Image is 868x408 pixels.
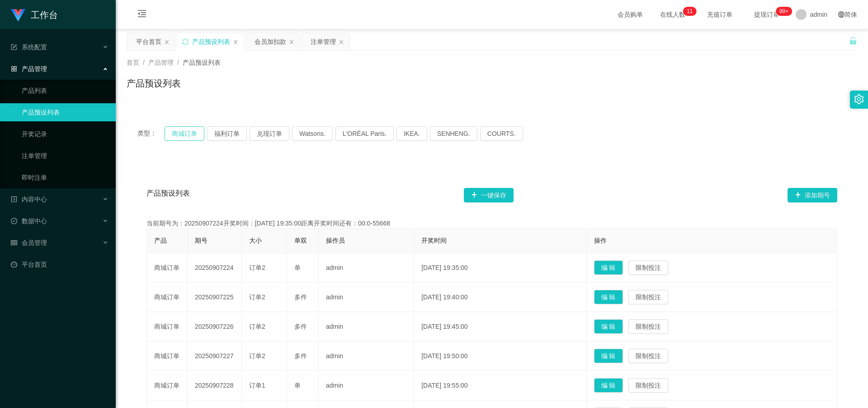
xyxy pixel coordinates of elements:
[319,371,414,400] td: admin
[136,33,161,50] div: 平台首页
[414,341,586,371] td: [DATE] 19:50:00
[776,7,792,16] sup: 1111
[11,44,17,50] i: 图标: form
[294,382,301,389] span: 单
[147,312,188,341] td: 商城订单
[11,218,17,224] i: 图标: check-circle-o
[147,341,188,371] td: 商城订单
[137,126,165,141] span: 类型：
[464,188,514,202] button: 图标: plus一键保存
[249,323,265,330] span: 订单2
[628,290,668,304] button: 限制投注
[143,59,145,66] span: /
[854,94,864,104] i: 图标: setting
[480,126,523,141] button: COURTS.
[396,126,427,141] button: IKEA.
[11,196,47,203] span: 内容中心
[294,293,307,301] span: 多件
[207,126,247,141] button: 福利订单
[11,196,17,202] i: 图标: profile
[703,11,737,18] span: 充值订单
[594,290,623,304] button: 编 辑
[849,37,857,45] i: 图标: unlock
[11,9,25,22] img: logo.9652507e.png
[127,77,181,90] h1: 产品预设列表
[188,371,242,400] td: 20250907228
[11,65,47,72] span: 产品管理
[414,312,586,341] td: [DATE] 19:45:00
[11,43,47,51] span: 系统配置
[628,319,668,334] button: 限制投注
[319,283,414,312] td: admin
[594,237,607,244] span: 操作
[165,126,204,141] button: 商城订单
[335,126,394,141] button: L'ORÉAL Paris.
[146,219,837,228] div: 当前期号为：20250907224开奖时间：[DATE] 19:35:00距离开奖时间还有：00:0-55668
[628,378,668,393] button: 限制投注
[414,283,586,312] td: [DATE] 19:40:00
[628,349,668,363] button: 限制投注
[188,253,242,283] td: 20250907224
[249,293,265,301] span: 订单2
[11,239,47,246] span: 会员管理
[628,260,668,275] button: 限制投注
[154,237,167,244] span: 产品
[326,237,345,244] span: 操作员
[339,39,344,45] i: 图标: close
[22,103,108,121] a: 产品预设列表
[594,260,623,275] button: 编 辑
[319,341,414,371] td: admin
[430,126,477,141] button: SENHENG.
[250,126,289,141] button: 兑现订单
[188,312,242,341] td: 20250907226
[683,7,696,16] sup: 11
[147,253,188,283] td: 商城订单
[177,59,179,66] span: /
[414,371,586,400] td: [DATE] 19:55:00
[11,255,108,274] a: 图标: dashboard平台首页
[292,126,333,141] button: Watsons.
[148,59,174,66] span: 产品管理
[656,11,690,18] span: 在线人数
[294,264,301,271] span: 单
[750,11,784,18] span: 提现订单
[11,240,17,246] i: 图标: table
[690,7,693,16] p: 1
[182,38,189,45] i: 图标: sync
[127,0,157,29] i: 图标: menu-fold
[11,11,58,18] a: 工作台
[22,82,108,100] a: 产品列表
[249,237,262,244] span: 大小
[594,319,623,334] button: 编 辑
[788,188,837,202] button: 图标: plus添加期号
[22,125,108,143] a: 开奖记录
[255,33,286,50] div: 会员加扣款
[687,7,690,16] p: 1
[164,39,170,45] i: 图标: close
[11,66,17,72] i: 图标: appstore-o
[319,253,414,283] td: admin
[188,283,242,312] td: 20250907225
[147,283,188,312] td: 商城订单
[11,217,47,225] span: 数据中心
[31,0,58,29] h1: 工作台
[594,378,623,393] button: 编 辑
[838,11,844,18] i: 图标: global
[188,341,242,371] td: 20250907227
[294,323,307,330] span: 多件
[414,253,586,283] td: [DATE] 19:35:00
[146,188,190,202] span: 产品预设列表
[249,264,265,271] span: 订单2
[421,237,447,244] span: 开奖时间
[195,237,208,244] span: 期号
[249,352,265,360] span: 订单2
[22,147,108,165] a: 注单管理
[233,39,238,45] i: 图标: close
[22,168,108,187] a: 即时注单
[183,59,221,66] span: 产品预设列表
[294,352,307,360] span: 多件
[289,39,294,45] i: 图标: close
[311,33,336,50] div: 注单管理
[594,349,623,363] button: 编 辑
[127,59,139,66] span: 首页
